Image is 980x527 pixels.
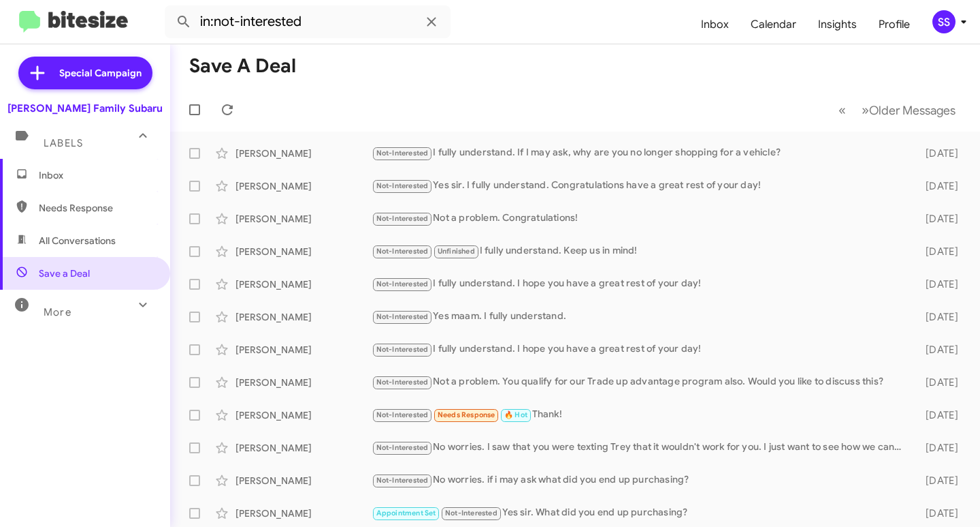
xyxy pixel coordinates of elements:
[910,245,969,258] div: [DATE]
[372,211,910,226] div: Not a problem. Congratulations!
[372,472,910,488] div: No worries. if i may ask what did you end up purchasing?
[59,66,142,80] span: Special Campaign
[830,96,854,124] button: Previous
[235,179,372,193] div: [PERSON_NAME]
[372,505,910,521] div: Yes sir. What did you end up purchasing?
[910,179,969,193] div: [DATE]
[910,408,969,422] div: [DATE]
[18,57,152,89] a: Special Campaign
[910,376,969,389] div: [DATE]
[372,178,910,194] div: Yes sir. I fully understand. Congratulations have a great rest of your day!
[838,102,846,119] span: «
[376,443,429,452] span: Not-Interested
[235,474,372,487] div: [PERSON_NAME]
[376,247,429,256] span: Not-Interested
[504,410,527,419] span: 🔥 Hot
[372,309,910,325] div: Yes maam. I fully understand.
[235,441,372,455] div: [PERSON_NAME]
[165,5,451,38] input: Search
[853,96,964,124] button: Next
[445,509,497,517] span: Not-Interested
[189,55,296,77] h1: Save a Deal
[376,312,429,321] span: Not-Interested
[910,212,969,226] div: [DATE]
[438,410,495,419] span: Needs Response
[376,214,429,223] span: Not-Interested
[372,145,910,161] div: I fully understand. If I may ask, why are you no longer shopping for a vehicle?
[376,181,429,190] span: Not-Interested
[376,345,429,354] span: Not-Interested
[869,103,955,118] span: Older Messages
[910,310,969,324] div: [DATE]
[39,201,154,215] span: Needs Response
[235,408,372,422] div: [PERSON_NAME]
[862,102,869,119] span: »
[235,310,372,324] div: [PERSON_NAME]
[740,5,807,44] a: Calendar
[932,10,955,33] div: SS
[831,96,964,124] nav: Page navigation example
[910,507,969,520] div: [DATE]
[807,5,868,44] a: Insights
[235,277,372,291] div: [PERSON_NAME]
[690,5,740,44] a: Inbox
[910,343,969,357] div: [DATE]
[372,276,910,292] div: I fully understand. I hope you have a great rest of your day!
[910,147,969,160] div: [DATE]
[372,374,910,390] div: Not a problem. You qualify for our Trade up advantage program also. Would you like to discuss this?
[376,410,429,419] span: Not-Interested
[372,440,910,455] div: No worries. I saw that you were texting Trey that it wouldn't work for you. I just want to see ho...
[39,234,116,247] span: All Conversations
[376,378,429,387] span: Not-Interested
[868,5,921,44] a: Profile
[376,509,436,517] span: Appointment Set
[39,267,90,280] span: Save a Deal
[44,306,71,318] span: More
[376,280,429,288] span: Not-Interested
[235,212,372,226] div: [PERSON_NAME]
[235,245,372,258] div: [PERSON_NAME]
[39,168,154,182] span: Inbox
[372,407,910,423] div: Thank!
[376,149,429,157] span: Not-Interested
[235,507,372,520] div: [PERSON_NAME]
[372,243,910,259] div: I fully understand. Keep us in mind!
[235,343,372,357] div: [PERSON_NAME]
[910,474,969,487] div: [DATE]
[235,147,372,160] div: [PERSON_NAME]
[438,247,475,256] span: Unfinished
[910,277,969,291] div: [DATE]
[372,342,910,357] div: I fully understand. I hope you have a great rest of your day!
[44,137,83,149] span: Labels
[376,476,429,485] span: Not-Interested
[910,441,969,455] div: [DATE]
[7,102,163,115] div: [PERSON_NAME] Family Subaru
[235,376,372,389] div: [PERSON_NAME]
[921,10,965,33] button: SS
